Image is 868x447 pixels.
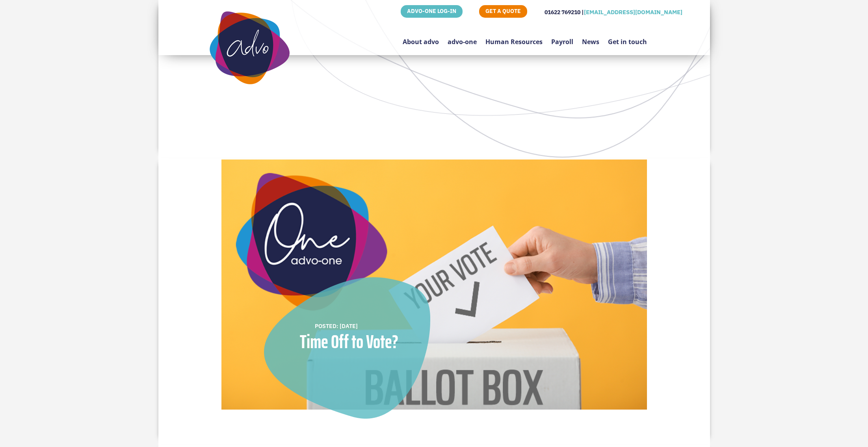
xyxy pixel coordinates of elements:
[485,19,543,57] a: Human Resources
[479,5,527,18] a: GET A QUOTE
[582,19,599,57] a: News
[315,322,421,330] div: POSTED: [DATE]
[403,19,439,57] a: About advo
[264,277,430,419] img: overlay-shape
[608,19,647,57] a: Get in touch
[264,332,434,351] div: Time Off to Vote?
[401,5,463,18] a: ADVO-ONE LOG-IN
[448,19,477,57] a: advo-one
[221,160,647,410] img: Voting Form
[545,9,584,16] span: 01622 769210 |
[584,8,682,16] a: [EMAIL_ADDRESS][DOMAIN_NAME]
[551,19,573,57] a: Payroll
